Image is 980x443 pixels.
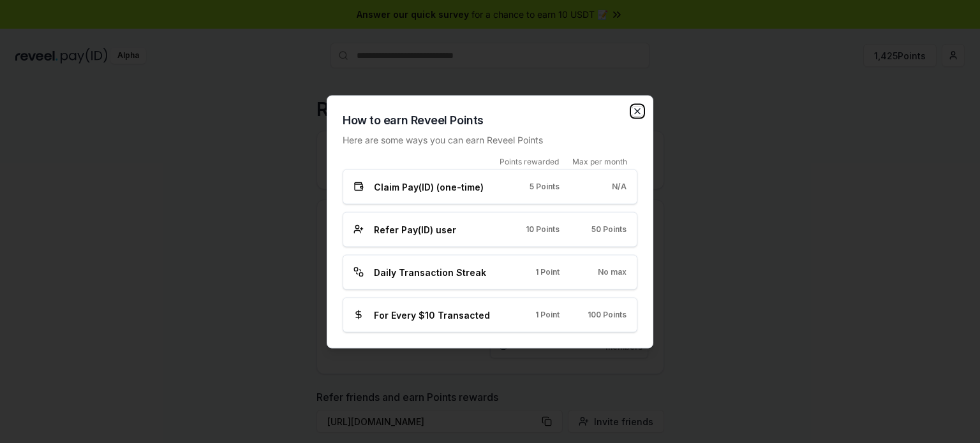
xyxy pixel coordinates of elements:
[374,308,490,321] span: For Every $10 Transacted
[598,267,627,277] span: No max
[535,310,560,320] span: 1 Point
[591,224,627,235] span: 50 Points
[374,265,486,279] span: Daily Transaction Streak
[535,267,560,277] span: 1 Point
[343,133,637,146] p: Here are some ways you can earn Reveel Points
[500,156,559,166] span: Points rewarded
[343,111,637,129] h2: How to earn Reveel Points
[612,182,627,192] span: N/A
[588,310,627,320] span: 100 Points
[374,180,484,193] span: Claim Pay(ID) (one-time)
[374,222,456,236] span: Refer Pay(ID) user
[530,182,560,192] span: 5 Points
[572,156,627,166] span: Max per month
[526,224,560,235] span: 10 Points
